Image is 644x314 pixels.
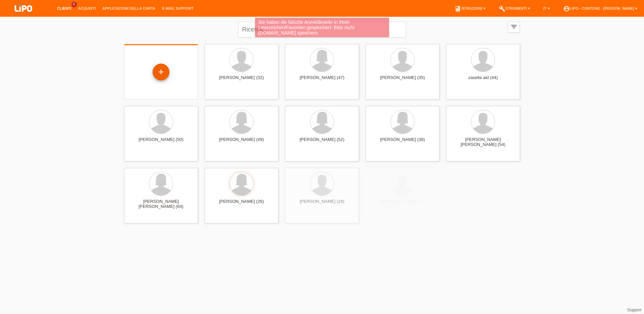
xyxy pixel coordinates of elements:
a: Support [627,308,641,312]
a: LIPO pay [7,14,40,19]
div: Sie haben die falsche Anmeldeseite in Ihren Lesezeichen/Favoriten gespeichert. Bitte nicht [DOMAI... [255,18,389,37]
a: account_circleLIPO - Contone - [PERSON_NAME] ▾ [560,6,641,10]
i: build [499,5,505,12]
div: [PERSON_NAME] (50) [129,137,193,148]
div: [PERSON_NAME] (38) [371,137,434,148]
div: zasella aid (44) [451,75,515,86]
a: Clienti [54,6,75,10]
div: [PERSON_NAME] (26) [210,199,273,210]
div: [PERSON_NAME] [PERSON_NAME] (64) [129,199,193,210]
div: [PERSON_NAME] (47) [290,75,354,86]
div: [PERSON_NAME] [PERSON_NAME] (54) [451,137,515,148]
div: [PERSON_NAME] (32) [210,75,273,86]
div: Registrare cliente [153,66,169,78]
a: Applicazioni della carta [99,6,159,10]
i: account_circle [563,5,570,12]
div: [PERSON_NAME] (29) [290,199,354,210]
a: buildStrumenti ▾ [495,6,533,10]
i: book [454,5,461,12]
div: [PERSON_NAME] (49) [210,137,273,148]
a: IT ▾ [540,6,553,10]
div: [PERSON_NAME] (42) [371,199,434,210]
div: [PERSON_NAME] (35) [371,75,434,86]
a: E-mail Support [159,6,197,10]
div: [PERSON_NAME] (52) [290,137,354,148]
span: 4 [71,2,77,7]
a: bookIstruzioni ▾ [451,6,488,10]
a: Acquisti [75,6,99,10]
